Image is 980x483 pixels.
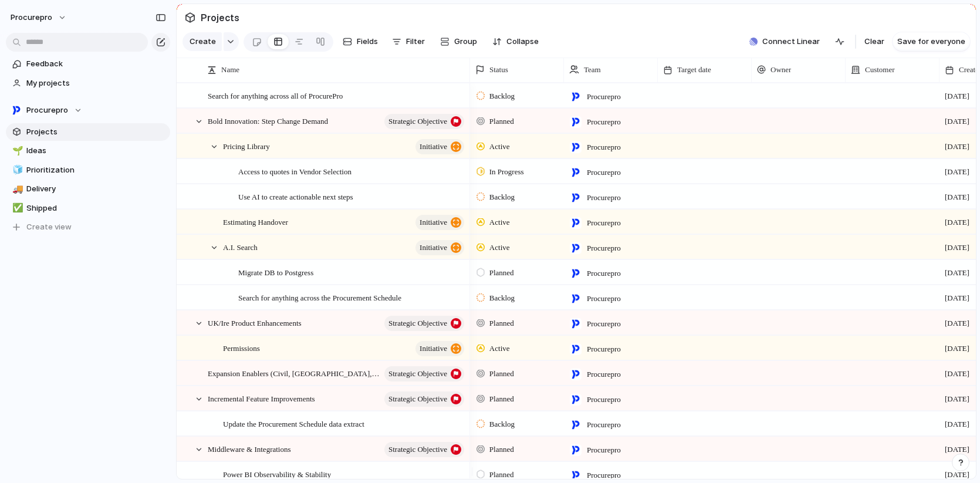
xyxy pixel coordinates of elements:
span: Procurepro [587,293,621,305]
span: Planned [489,393,514,405]
span: Migrate DB to Postgress [238,265,313,279]
span: [DATE] [945,292,969,304]
span: [DATE] [945,166,969,178]
span: Active [489,217,510,228]
button: initiative [415,215,464,230]
span: Procurepro [587,343,621,355]
button: Strategic Objective [384,114,464,129]
span: Power BI Observability & Stability [223,467,331,481]
span: Group [454,36,477,48]
span: Bold Innovation: Step Change Demand [208,114,328,127]
span: Shipped [26,202,166,214]
span: Projects [198,7,242,28]
span: Projects [26,126,166,138]
span: A.I. Search [223,240,258,254]
span: Status [489,64,508,76]
span: Strategic Objective [388,366,447,382]
span: Procurepro [587,167,621,178]
button: ✅ [11,202,22,214]
div: 🚚Delivery [6,180,170,198]
span: [DATE] [945,242,969,254]
span: Estimating Handover [223,215,288,228]
span: [DATE] [945,418,969,430]
button: initiative [415,240,464,255]
span: [DATE] [945,444,969,455]
div: 🧊 [12,163,21,177]
span: Ideas [26,145,166,157]
span: Procurepro [587,369,621,380]
span: Backlog [489,292,515,304]
span: Target date [677,64,711,76]
span: Procurepro [587,394,621,406]
span: Planned [489,116,514,127]
span: Planned [489,368,514,380]
span: Collapse [506,36,539,48]
button: Strategic Objective [384,366,464,381]
span: Procurepro [587,192,621,204]
button: procurepro [5,8,73,27]
span: Fields [357,36,378,48]
span: [DATE] [945,318,969,329]
button: 🧊 [11,164,22,176]
button: Strategic Objective [384,442,464,457]
button: initiative [415,341,464,356]
span: procurepro [11,12,52,23]
span: Incremental Feature Improvements [208,391,315,405]
span: Permissions [223,341,260,354]
button: Procurepro [6,102,170,119]
span: Backlog [489,191,515,203]
button: Create [183,32,222,51]
span: Procurepro [26,104,68,116]
span: Procurepro [587,116,621,128]
div: 🌱 [12,144,21,158]
span: Feedback [26,58,166,70]
span: [DATE] [945,393,969,405]
button: Create view [6,218,170,236]
div: 🧊Prioritization [6,161,170,179]
a: 🌱Ideas [6,142,170,160]
a: Projects [6,123,170,141]
span: Clear [864,36,884,48]
span: Active [489,343,510,354]
span: My projects [26,77,166,89]
span: Filter [406,36,425,48]
span: Expansion Enablers (Civil, [GEOGRAPHIC_DATA], [GEOGRAPHIC_DATA], [GEOGRAPHIC_DATA]) [208,366,381,380]
a: My projects [6,75,170,92]
span: Planned [489,444,514,455]
button: Save for everyone [893,32,970,51]
span: Procurepro [587,217,621,229]
span: Strategic Objective [388,113,447,130]
a: Feedback [6,55,170,73]
span: Backlog [489,90,515,102]
span: Search for anything across the Procurement Schedule [238,291,401,304]
span: Backlog [489,418,515,430]
span: Team [584,64,601,76]
span: Use AI to create actionable next steps [238,190,353,203]
span: initiative [420,239,447,256]
span: Access to quotes in Vendor Selection [238,164,352,178]
span: initiative [420,340,447,357]
span: Strategic Objective [388,315,447,332]
a: ✅Shipped [6,200,170,217]
button: Group [434,32,483,51]
button: Collapse [488,32,543,51]
button: 🌱 [11,145,22,157]
span: Create view [26,221,72,233]
span: Procurepro [587,91,621,103]
button: Fields [338,32,383,51]
span: [DATE] [945,343,969,354]
span: Planned [489,318,514,329]
button: Strategic Objective [384,391,464,407]
span: Procurepro [587,444,621,456]
span: [DATE] [945,191,969,203]
span: [DATE] [945,116,969,127]
span: Procurepro [587,242,621,254]
span: initiative [420,139,447,155]
div: 🚚 [12,183,21,196]
span: Customer [865,64,895,76]
span: Owner [771,64,791,76]
span: Name [221,64,239,76]
div: ✅ [12,201,21,215]
span: Middleware & Integrations [208,442,291,455]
